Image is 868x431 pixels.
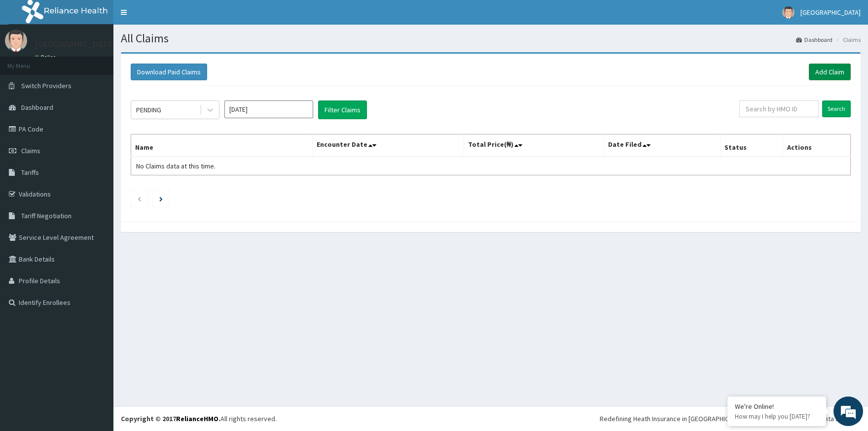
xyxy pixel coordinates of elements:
div: We're Online! [735,402,819,411]
span: Dashboard [21,103,53,112]
button: Filter Claims [318,100,367,119]
th: Date Filed [604,134,720,157]
a: Dashboard [796,35,832,44]
span: No Claims data at this time. [136,162,216,170]
span: [GEOGRAPHIC_DATA] [800,8,861,17]
a: Previous page [137,194,142,203]
a: Online [35,54,58,61]
span: Tariffs [21,168,39,177]
a: Next page [159,194,163,203]
h1: All Claims [121,32,861,45]
img: User Image [5,30,27,52]
th: Total Price(₦) [464,134,604,157]
span: Switch Providers [21,81,72,90]
span: Claims [21,146,40,155]
a: Add Claim [809,64,851,80]
th: Encounter Date [312,134,464,157]
div: Redefining Heath Insurance in [GEOGRAPHIC_DATA] using Telemedicine and Data Science! [600,414,861,424]
li: Claims [833,35,861,44]
button: Download Paid Claims [131,64,207,80]
th: Status [720,134,783,157]
p: How may I help you today? [735,412,819,421]
input: Select Month and Year [224,100,313,118]
input: Search [822,100,851,117]
div: PENDING [136,105,161,115]
p: [GEOGRAPHIC_DATA] [35,40,116,49]
img: User Image [782,6,795,19]
strong: Copyright © 2017 . [121,414,220,423]
a: RelianceHMO [176,414,218,423]
input: Search by HMO ID [739,100,819,117]
footer: All rights reserved. [113,406,868,431]
th: Actions [783,134,850,157]
th: Name [131,134,313,157]
span: Tariff Negotiation [21,211,72,220]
